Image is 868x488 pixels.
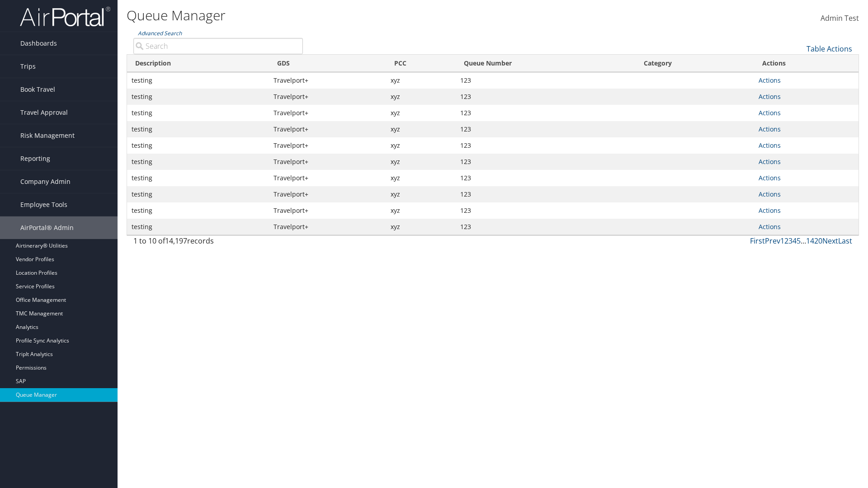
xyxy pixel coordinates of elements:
a: First [750,236,765,246]
td: testing [127,105,269,121]
td: testing [127,186,269,202]
span: Trips [20,55,36,78]
td: testing [127,219,269,235]
a: 4 [793,236,797,246]
span: AirPortal® Admin [20,216,74,239]
td: xyz [386,105,456,121]
a: 1420 [806,236,822,246]
td: Travelport+ [269,89,386,105]
span: Risk Management [20,124,75,147]
span: Dashboards [20,32,57,55]
td: xyz [386,72,456,89]
img: airportal-logo.png [20,6,110,27]
td: Travelport+ [269,154,386,170]
td: 123 [456,219,636,235]
td: testing [127,202,269,219]
td: Travelport+ [269,137,386,154]
td: 123 [456,154,636,170]
td: Travelport+ [269,72,386,89]
td: xyz [386,219,456,235]
a: Actions [759,76,781,84]
a: Admin Test [821,5,859,33]
td: xyz [386,154,456,170]
span: Company Admin [20,170,71,193]
td: testing [127,121,269,137]
a: Actions [759,190,781,198]
h1: Queue Manager [127,6,615,25]
td: Travelport+ [269,121,386,137]
td: xyz [386,170,456,186]
td: Travelport+ [269,186,386,202]
td: xyz [386,137,456,154]
a: 1 [780,236,784,246]
th: PCC: activate to sort column ascending [386,55,456,72]
th: Actions [754,55,859,72]
td: Travelport+ [269,202,386,219]
td: 123 [456,186,636,202]
td: 123 [456,121,636,137]
a: Advanced Search [138,29,182,37]
a: Actions [759,141,781,150]
td: testing [127,89,269,105]
td: Travelport+ [269,105,386,121]
a: Table Actions [807,44,852,54]
span: 14,197 [165,236,187,246]
a: Actions [759,108,781,117]
a: Prev [765,236,780,246]
a: 3 [788,236,793,246]
td: 123 [456,72,636,89]
span: … [801,236,806,246]
span: Reporting [20,147,50,170]
span: Book Travel [20,78,55,101]
a: Last [838,236,852,246]
td: 123 [456,89,636,105]
td: xyz [386,89,456,105]
td: 123 [456,105,636,121]
a: Actions [759,92,781,101]
td: xyz [386,202,456,219]
td: xyz [386,186,456,202]
td: 123 [456,137,636,154]
a: 2 [784,236,788,246]
a: Actions [759,157,781,166]
a: Actions [759,174,781,182]
th: GDS: activate to sort column ascending [269,55,386,72]
span: Employee Tools [20,193,67,216]
td: testing [127,137,269,154]
td: testing [127,154,269,170]
th: Category: activate to sort column ascending [636,55,754,72]
a: 5 [797,236,801,246]
input: Advanced Search [133,38,303,54]
td: 123 [456,202,636,219]
td: 123 [456,170,636,186]
a: Actions [759,206,781,215]
td: testing [127,170,269,186]
td: xyz [386,121,456,137]
a: Next [822,236,838,246]
div: 1 to 10 of records [133,235,303,251]
a: Actions [759,222,781,231]
td: testing [127,72,269,89]
th: Description: activate to sort column ascending [127,55,269,72]
span: Admin Test [821,13,859,23]
span: Travel Approval [20,101,68,124]
td: Travelport+ [269,170,386,186]
a: Actions [759,125,781,133]
th: Queue Number: activate to sort column ascending [456,55,636,72]
td: Travelport+ [269,219,386,235]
